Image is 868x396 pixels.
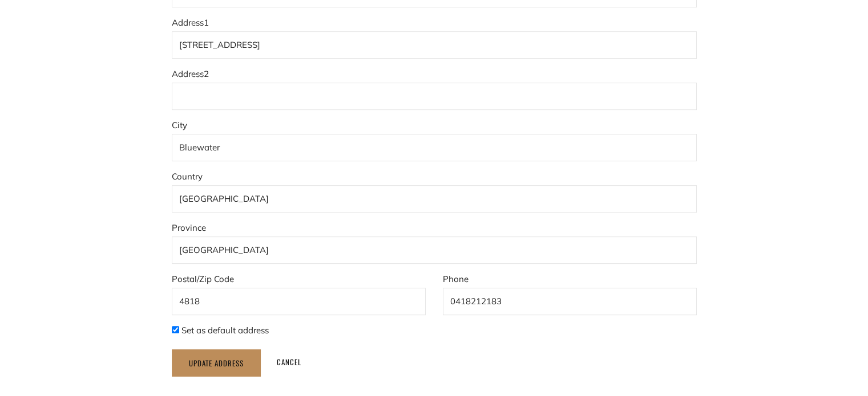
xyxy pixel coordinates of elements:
[277,354,301,369] a: Cancel
[172,273,234,284] label: Postal/Zip Code
[172,222,206,233] label: Province
[172,171,203,182] label: Country
[181,325,269,336] label: Set as default address
[443,273,469,284] label: Phone
[172,349,261,377] input: Update Address
[172,120,187,130] label: City
[172,68,209,79] label: Address2
[172,17,209,28] label: Address1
